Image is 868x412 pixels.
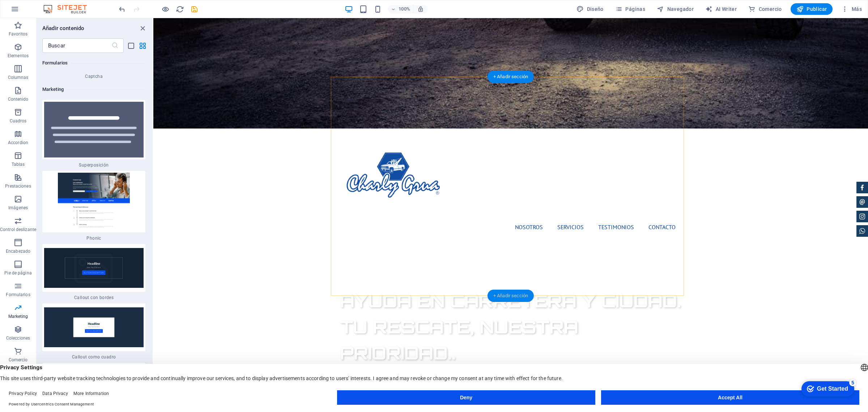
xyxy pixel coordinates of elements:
[612,3,648,15] button: Páginas
[4,270,31,276] p: Pie de página
[12,161,25,167] p: Tablas
[8,75,29,80] p: Columnas
[745,3,785,15] button: Comercio
[42,171,145,241] div: Phonic
[796,5,827,13] span: Publicar
[748,5,782,13] span: Comercio
[44,173,144,231] img: Screenshot_2019-06-19SitejetTemplate-BlankRedesign-Berlin7.png
[42,38,111,53] input: Buscar
[8,96,29,102] p: Contenido
[399,5,410,13] h6: 100%
[574,3,607,15] div: Diseño (Ctrl+Alt+Y)
[705,5,737,13] span: AI Writer
[9,357,28,363] p: Comercio
[654,3,697,15] button: Navegador
[388,5,413,13] button: 100%
[574,3,607,15] button: Diseño
[42,235,145,241] span: Phonic
[8,53,29,59] p: Elementos
[488,290,534,302] div: + Añadir sección
[8,205,28,211] p: Imágenes
[42,85,145,94] h6: Marketing
[10,118,27,124] p: Cuadros
[791,3,833,15] button: Publicar
[488,71,534,83] div: + Añadir sección
[138,24,147,33] button: close panel
[44,248,144,288] img: callout-border.png
[42,5,96,13] img: Editor Logo
[42,244,145,300] div: Callout con bordes
[44,102,144,157] img: overlay-default.svg
[8,314,28,319] p: Marketing
[175,5,184,13] button: reload
[6,335,30,341] p: Colecciones
[42,73,145,79] span: Captcha
[9,31,27,37] p: Favoritos
[42,100,145,168] div: Superposición
[42,354,145,360] span: Callout como cuadro
[44,307,144,347] img: callout-box_v2.png
[615,5,645,13] span: Páginas
[657,5,694,13] span: Navegador
[841,5,862,13] span: Más
[5,183,31,189] p: Prestaciones
[42,295,145,300] span: Callout con bordes
[118,5,126,13] button: undo
[127,41,135,50] button: list-view
[8,140,28,146] p: Accordion
[161,5,170,13] button: Haz clic para salir del modo de previsualización y seguir editando
[6,292,30,298] p: Formularios
[21,8,52,14] div: Get Started
[576,5,604,13] span: Diseño
[702,3,740,15] button: AI Writer
[176,5,184,13] i: Volver a cargar página
[190,5,199,13] i: Guardar (Ctrl+S)
[42,59,145,67] h6: Formularios
[118,5,126,13] i: Deshacer: Eliminar elementos (Ctrl+Z)
[838,3,865,15] button: Más
[42,303,145,360] div: Callout como cuadro
[42,162,145,168] span: Superposición
[190,5,199,13] button: save
[138,41,147,50] button: grid-view
[6,4,59,19] div: Get Started 5 items remaining, 0% complete
[42,24,84,33] h6: Añadir contenido
[54,1,61,9] div: 5
[6,248,30,254] p: Encabezado
[417,6,424,12] i: Al redimensionar, ajustar el nivel de zoom automáticamente para ajustarse al dispositivo elegido.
